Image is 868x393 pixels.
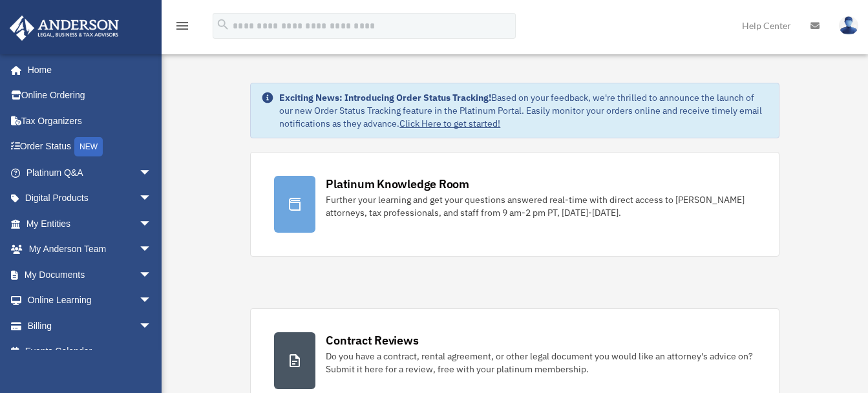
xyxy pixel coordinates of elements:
[175,18,190,34] i: menu
[216,17,230,32] i: search
[139,160,165,186] span: arrow_drop_down
[279,91,768,130] div: Based on your feedback, we're thrilled to announce the launch of our new Order Status Tracking fe...
[9,288,171,313] a: Online Learningarrow_drop_down
[9,339,171,365] a: Events Calendar
[9,83,171,109] a: Online Ordering
[9,108,171,134] a: Tax Organizers
[9,57,165,83] a: Home
[9,186,171,211] a: Digital Productsarrow_drop_down
[139,237,165,263] span: arrow_drop_down
[139,211,165,237] span: arrow_drop_down
[139,186,165,212] span: arrow_drop_down
[326,350,755,376] div: Do you have a contract, rental agreement, or other legal document you would like an attorney's ad...
[326,176,469,192] div: Platinum Knowledge Room
[326,332,418,348] div: Contract Reviews
[74,137,103,156] div: NEW
[9,313,171,339] a: Billingarrow_drop_down
[139,288,165,314] span: arrow_drop_down
[6,16,123,41] img: Anderson Advisors Platinum Portal
[9,211,171,237] a: My Entitiesarrow_drop_down
[9,237,171,262] a: My Anderson Teamarrow_drop_down
[326,193,755,219] div: Further your learning and get your questions answered real-time with direct access to [PERSON_NAM...
[139,262,165,288] span: arrow_drop_down
[9,262,171,288] a: My Documentsarrow_drop_down
[175,23,190,34] a: menu
[279,92,491,103] strong: Exciting News: Introducing Order Status Tracking!
[839,16,858,35] img: User Pic
[9,160,171,186] a: Platinum Q&Aarrow_drop_down
[250,152,779,257] a: Platinum Knowledge Room Further your learning and get your questions answered real-time with dire...
[139,313,165,339] span: arrow_drop_down
[399,118,500,129] a: Click Here to get started!
[9,134,171,160] a: Order StatusNEW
